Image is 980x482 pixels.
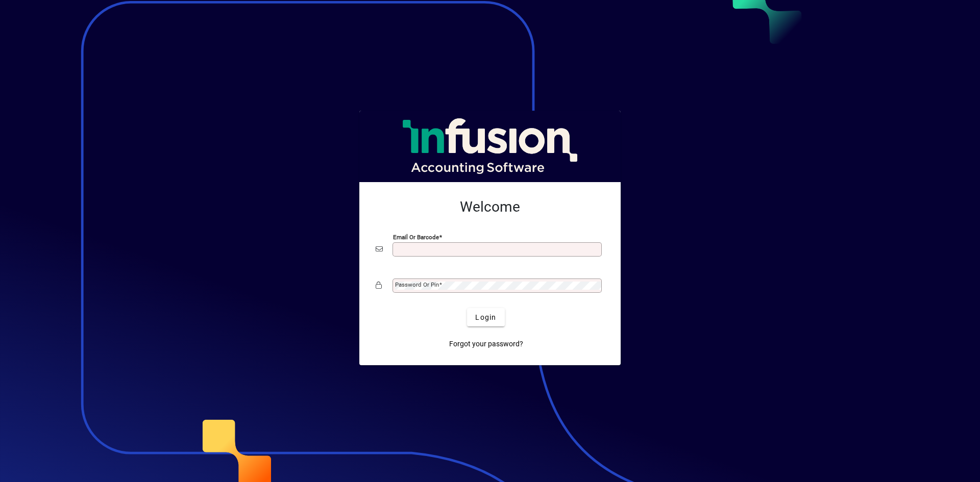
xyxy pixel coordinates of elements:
[395,281,439,288] mat-label: Password or Pin
[445,335,527,353] a: Forgot your password?
[376,198,604,216] h2: Welcome
[475,312,496,323] span: Login
[467,308,504,326] button: Login
[393,234,439,241] mat-label: Email or Barcode
[449,339,523,349] span: Forgot your password?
